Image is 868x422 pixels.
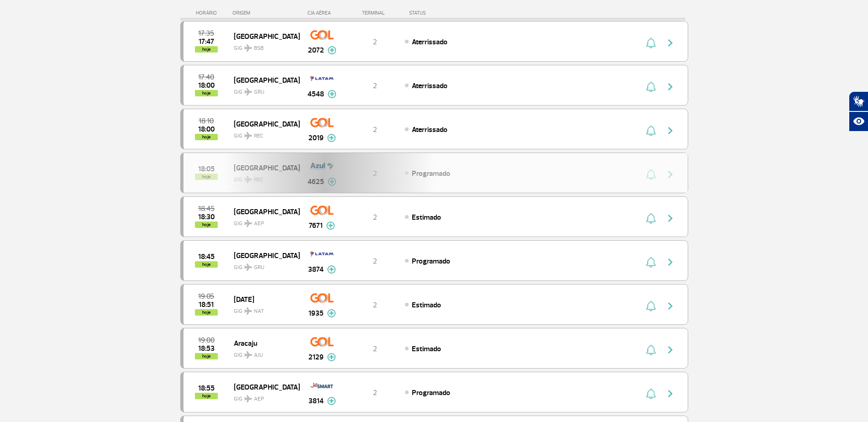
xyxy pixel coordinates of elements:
span: 2019 [308,132,323,143]
span: 2 [373,81,377,90]
span: 2 [373,388,377,397]
div: CIA AÉREA [299,10,345,16]
span: AEP [254,395,264,403]
img: mais-info-painel-voo.svg [326,222,335,230]
span: 2025-09-25 18:53:00 [198,345,215,352]
span: 2072 [308,45,324,56]
span: 2 [373,257,377,266]
span: Aterrissado [412,125,447,134]
span: GIG [234,83,292,96]
img: sino-painel-voo.svg [646,257,656,268]
span: GIG [234,302,292,316]
img: seta-direita-painel-voo.svg [665,81,676,92]
img: seta-direita-painel-voo.svg [665,257,676,268]
span: 2025-09-25 18:51:00 [199,301,214,308]
span: 2 [373,344,377,353]
span: 2025-09-25 17:35:00 [198,30,214,37]
span: Estimado [412,301,441,310]
img: sino-painel-voo.svg [646,301,656,311]
span: BSB [254,44,264,53]
span: 2 [373,301,377,310]
span: hoje [195,261,218,268]
span: 2129 [308,352,323,363]
span: Estimado [412,344,441,353]
span: 2025-09-25 19:05:00 [198,293,214,300]
span: 2 [373,213,377,222]
img: mais-info-painel-voo.svg [327,353,336,361]
div: ORIGEM [232,10,299,16]
span: 2025-09-25 18:45:00 [198,253,215,260]
span: NAT [254,307,264,316]
img: sino-painel-voo.svg [646,344,656,355]
img: destiny_airplane.svg [244,395,252,402]
img: sino-painel-voo.svg [646,125,656,136]
span: 2025-09-25 18:55:00 [198,385,215,391]
span: 2025-09-25 18:30:00 [198,214,215,220]
span: 2025-09-25 17:40:00 [198,74,214,80]
span: 3874 [308,264,323,275]
span: 2025-09-25 18:00:00 [198,82,215,89]
img: destiny_airplane.svg [244,132,252,139]
span: hoje [195,309,218,316]
span: GIG [234,258,292,272]
span: Estimado [412,213,441,222]
span: Aterrissado [412,37,447,47]
span: [GEOGRAPHIC_DATA] [234,381,292,393]
span: GIG [234,390,292,403]
img: destiny_airplane.svg [244,307,252,315]
div: HORÁRIO [183,10,233,16]
span: GIG [234,127,292,140]
span: REC [254,132,263,140]
span: 2 [373,125,377,134]
img: destiny_airplane.svg [244,88,252,95]
img: mais-info-painel-voo.svg [328,90,336,98]
img: mais-info-painel-voo.svg [327,265,336,274]
img: mais-info-painel-voo.svg [327,397,336,405]
img: seta-direita-painel-voo.svg [665,213,676,224]
span: 2025-09-25 19:00:00 [198,337,215,343]
span: 1935 [308,308,323,319]
div: STATUS [404,10,479,16]
img: destiny_airplane.svg [244,264,252,271]
span: GIG [234,39,292,53]
span: [DATE] [234,293,292,305]
img: seta-direita-painel-voo.svg [665,344,676,355]
img: destiny_airplane.svg [244,44,252,52]
img: seta-direita-painel-voo.svg [665,37,676,48]
img: mais-info-painel-voo.svg [328,46,336,54]
span: Programado [412,257,450,266]
span: [GEOGRAPHIC_DATA] [234,74,292,86]
div: Plugin de acessibilidade da Hand Talk. [849,91,868,132]
button: Abrir recursos assistivos. [849,111,868,132]
img: seta-direita-painel-voo.svg [665,388,676,399]
span: AEP [254,220,264,228]
span: 2025-09-25 17:47:14 [199,38,214,45]
span: GRU [254,88,264,96]
span: hoje [195,393,218,399]
button: Abrir tradutor de língua de sinais. [849,91,868,111]
span: hoje [195,134,218,140]
span: 7671 [309,220,323,231]
span: [GEOGRAPHIC_DATA] [234,206,292,217]
span: hoje [195,46,218,53]
img: sino-painel-voo.svg [646,37,656,48]
span: Aterrissado [412,81,447,90]
span: [GEOGRAPHIC_DATA] [234,30,292,42]
span: 2025-09-25 18:00:36 [198,126,215,132]
img: seta-direita-painel-voo.svg [665,301,676,311]
span: hoje [195,90,218,96]
span: hoje [195,353,218,359]
span: AJU [254,351,263,359]
span: hoje [195,222,218,228]
span: 3814 [308,396,323,406]
span: GIG [234,215,292,228]
img: destiny_airplane.svg [244,220,252,227]
img: mais-info-painel-voo.svg [327,309,336,317]
span: 4548 [307,89,324,100]
span: GRU [254,264,264,272]
div: TERMINAL [345,10,404,16]
img: mais-info-painel-voo.svg [327,134,336,142]
span: 2025-09-25 18:45:00 [198,206,215,212]
span: GIG [234,346,292,359]
span: Aracaju [234,337,292,349]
